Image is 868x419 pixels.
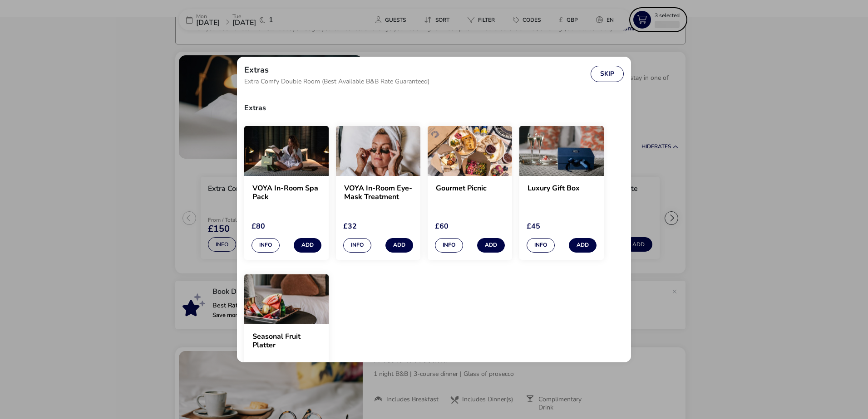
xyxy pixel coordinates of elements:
h2: Luxury Gift Box [528,184,596,201]
button: Info [343,238,371,253]
button: Info [527,238,555,253]
div: extras selection modal [237,57,631,363]
button: Add [569,238,597,253]
button: Info [252,238,280,253]
button: Add [477,238,505,253]
span: £32 [343,221,357,231]
span: £45 [527,221,540,231]
button: Skip [591,66,624,82]
span: Extra Comfy Double Room (Best Available B&B Rate Guaranteed) [244,78,429,85]
h2: Seasonal Fruit Platter [252,332,321,350]
h2: Gourmet Picnic [436,184,504,201]
button: Add [385,238,413,253]
button: Info [435,238,463,253]
span: £80 [252,221,265,231]
h2: VOYA In-Room Eye-Mask Treatment [344,184,412,201]
h2: Extras [244,66,269,74]
button: Add [294,238,321,253]
h2: VOYA In-Room Spa Pack [252,184,321,201]
span: £60 [435,221,449,231]
h3: Extras [244,97,624,119]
